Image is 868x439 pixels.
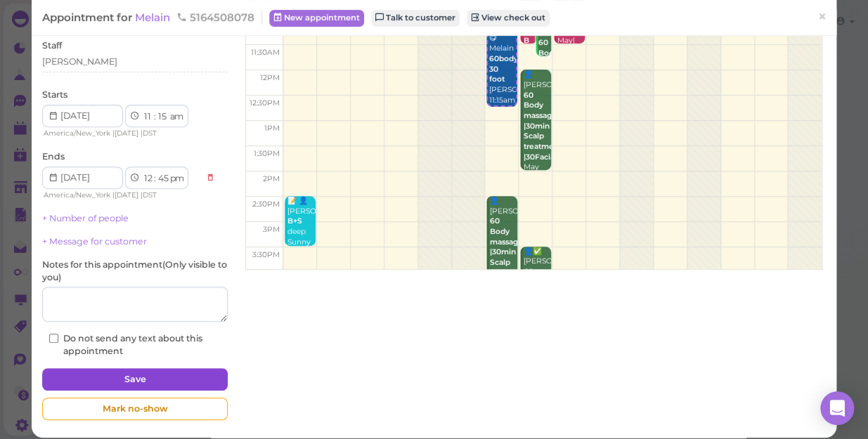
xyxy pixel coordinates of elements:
b: 60 Body massage [523,267,556,296]
div: 😋 Melain [PERSON_NAME] 11:15am - 12:45pm [488,33,516,126]
label: Do not send any text about this appointment [49,332,221,358]
a: × [809,1,835,34]
input: Do not send any text about this appointment [49,334,58,343]
label: Staff [42,39,62,52]
b: 60 Body massage |30min Scalp treatment |30Facial [523,91,561,162]
div: Appointment for [42,11,262,25]
a: + Number of people [42,213,129,223]
label: Ends [42,150,65,163]
b: B+S [287,216,302,225]
b: 60 Body massage [538,38,571,67]
b: 60body 30 foot [488,54,517,84]
div: | | [42,127,199,140]
span: 1:30pm [254,149,280,158]
a: View check out [467,10,550,27]
span: DST [143,129,157,138]
span: [DATE] [115,190,138,199]
div: Open Intercom Messenger [820,391,854,425]
a: New appointment [269,10,364,27]
a: + Message for customer [42,236,147,247]
span: America/New_York [44,129,110,138]
span: 1pm [264,124,280,133]
div: 👤[PERSON_NAME] May 12:00pm - 2:00pm [522,70,551,204]
span: × [817,7,827,27]
span: America/New_York [44,190,110,199]
a: Talk to customer [371,10,460,27]
span: 2pm [263,174,280,183]
span: 12:30pm [250,98,280,107]
button: Save [42,368,228,391]
span: 12pm [260,73,280,82]
div: Mark no-show [42,398,228,420]
div: 👤✅ [PERSON_NAME] May 3:30pm - 4:30pm [522,247,551,339]
span: 11:30am [251,48,280,57]
b: 60 Body massage |30min Scalp treatment |30Facial [489,216,527,287]
span: DST [143,190,157,199]
span: 5164508078 [176,11,254,24]
span: 3pm [263,225,280,234]
div: [PERSON_NAME] [42,55,117,68]
span: 3:30pm [252,250,280,259]
label: Starts [42,89,67,101]
div: 👤[PERSON_NAME] [PERSON_NAME] 2:30pm - 4:30pm [488,196,517,330]
label: Notes for this appointment ( Only visible to you ) [42,258,228,284]
a: Melain [135,11,173,24]
div: 📝 👤[PERSON_NAME] deep Sunny 2:30pm - 3:30pm [287,196,316,279]
span: 2:30pm [252,199,280,209]
div: | | [42,189,199,202]
span: [DATE] [115,129,138,138]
